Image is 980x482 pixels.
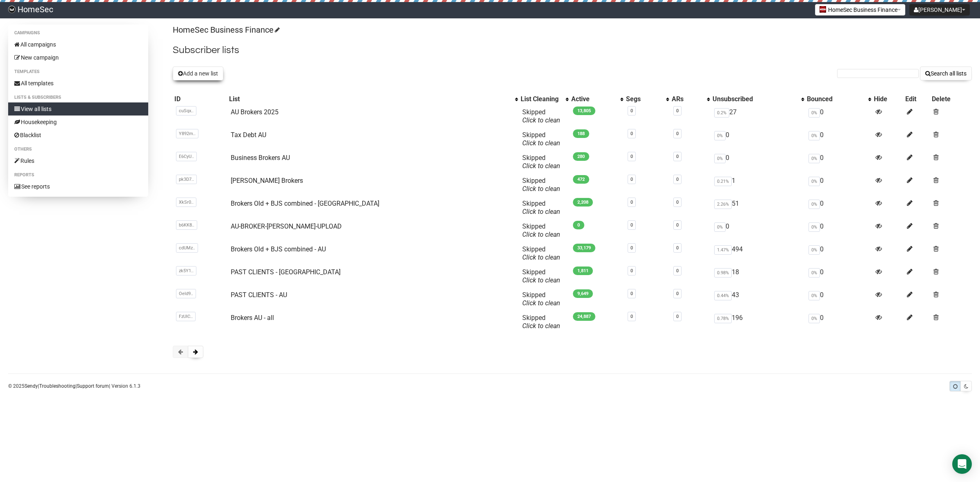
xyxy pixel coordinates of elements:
[932,95,970,103] div: Delete
[676,177,679,182] a: 0
[805,265,872,288] td: 0
[711,105,805,128] td: 27
[521,95,561,103] div: List Cleaning
[808,222,820,232] span: 0%
[711,196,805,219] td: 51
[805,173,872,196] td: 0
[630,177,633,182] a: 0
[573,312,595,321] span: 24,887
[808,268,820,278] span: 0%
[624,93,670,105] th: Segs: No sort applied, activate to apply an ascending sort
[522,185,560,193] a: Click to clean
[8,116,148,129] a: Housekeeping
[229,95,511,103] div: List
[872,93,904,105] th: Hide: No sort applied, sorting is disabled
[231,291,287,299] a: PAST CLIENTS - AU
[820,6,826,13] img: favicons
[522,245,560,261] span: Skipped
[714,291,732,300] span: 0.44%
[711,288,805,311] td: 43
[711,128,805,151] td: 0
[522,177,560,193] span: Skipped
[670,93,711,105] th: ARs: No sort applied, activate to apply an ascending sort
[808,108,820,118] span: 0%
[672,95,703,103] div: ARs
[522,231,560,238] a: Click to clean
[630,314,633,319] a: 0
[805,128,872,151] td: 0
[39,383,76,389] a: Troubleshooting
[8,28,148,38] li: Campaigns
[815,4,905,16] button: HomeSec Business Finance
[630,108,633,113] a: 0
[173,25,278,35] a: HomeSec Business Finance
[711,151,805,173] td: 0
[905,95,929,103] div: Edit
[176,198,196,207] span: XkSr0..
[909,4,970,16] button: [PERSON_NAME]
[522,154,560,170] span: Skipped
[231,245,326,253] a: Brokers Old + BJS combined - AU
[231,268,341,276] a: PAST CLIENTS - [GEOGRAPHIC_DATA]
[676,245,679,251] a: 0
[676,268,679,273] a: 0
[714,245,732,255] span: 1.47%
[231,177,303,184] a: [PERSON_NAME] Brokers
[77,383,109,389] a: Support forum
[807,95,864,103] div: Bounced
[930,93,972,105] th: Delete: No sort applied, sorting is disabled
[714,200,732,209] span: 2.26%
[522,200,560,215] span: Skipped
[805,196,872,219] td: 0
[8,38,148,51] a: All campaigns
[630,222,633,228] a: 0
[8,154,148,167] a: Rules
[522,131,560,147] span: Skipped
[676,222,679,228] a: 0
[808,314,820,323] span: 0%
[8,51,148,64] a: New campaign
[626,95,662,103] div: Segs
[805,288,872,311] td: 0
[805,311,872,333] td: 0
[676,314,679,319] a: 0
[808,291,820,300] span: 0%
[522,116,560,124] a: Click to clean
[176,220,197,230] span: b6KK8..
[711,219,805,242] td: 0
[711,265,805,288] td: 18
[173,43,972,58] h2: Subscriber lists
[173,67,223,80] button: Add a new list
[714,108,729,118] span: 0.2%
[676,154,679,159] a: 0
[570,93,624,105] th: Active: No sort applied, activate to apply an ascending sort
[711,242,805,265] td: 494
[573,152,589,161] span: 280
[630,291,633,296] a: 0
[522,162,560,170] a: Click to clean
[8,102,148,116] a: View all lists
[714,131,726,140] span: 0%
[676,200,679,205] a: 0
[522,268,560,284] span: Skipped
[522,139,560,147] a: Click to clean
[8,77,148,90] a: All templates
[676,291,679,296] a: 0
[174,95,225,103] div: ID
[805,151,872,173] td: 0
[630,200,633,205] a: 0
[522,299,560,307] a: Click to clean
[808,177,820,186] span: 0%
[714,314,732,323] span: 0.78%
[522,208,560,215] a: Click to clean
[874,95,902,103] div: Hide
[8,129,148,142] a: Blacklist
[173,93,227,105] th: ID: No sort applied, sorting is disabled
[630,268,633,273] a: 0
[676,131,679,136] a: 0
[522,322,560,330] a: Click to clean
[522,222,560,238] span: Skipped
[676,108,679,113] a: 0
[573,289,593,298] span: 9,649
[808,131,820,140] span: 0%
